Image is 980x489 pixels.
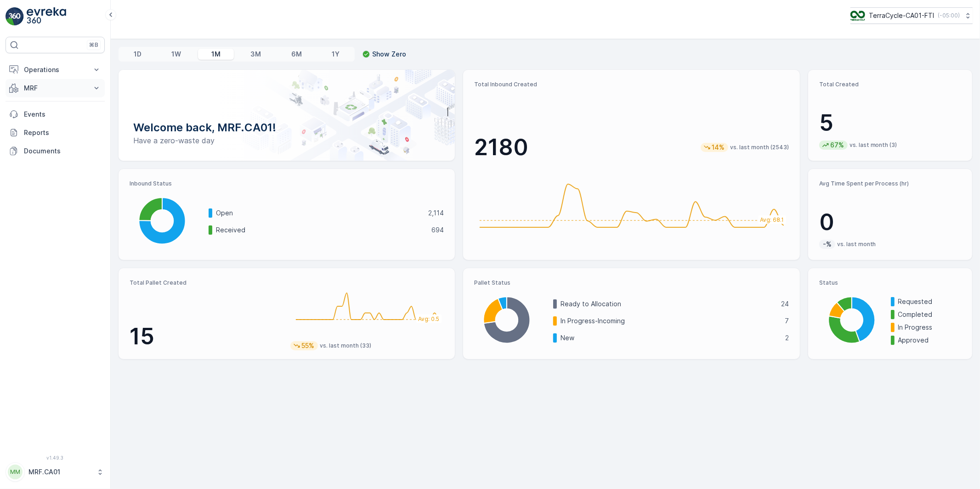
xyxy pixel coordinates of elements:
a: Reports [6,124,105,142]
p: Avg Time Spent per Process (hr) [819,180,961,187]
p: Show Zero [372,50,406,59]
div: MM [8,465,23,479]
p: vs. last month (3) [850,141,897,149]
p: MRF [24,84,86,93]
p: Approved [898,336,961,345]
p: Ready to Allocation [561,299,775,309]
p: Received [216,225,425,235]
p: 6M [291,50,302,59]
p: ( -05:00 ) [938,12,960,19]
button: Operations [6,61,105,79]
p: 1M [211,50,221,59]
p: Open [216,208,422,218]
a: Documents [6,142,105,160]
p: Inbound Status [130,180,444,187]
p: In Progress-Incoming [561,316,778,326]
p: 7 [785,316,789,326]
p: 14% [711,143,725,152]
p: 1W [171,50,181,59]
p: 2,114 [428,208,444,218]
p: Status [819,279,961,287]
p: vs. last month [837,241,876,248]
img: logo_light-DOdMpM7g.png [27,7,66,26]
p: 1Y [332,50,340,59]
p: 2180 [474,134,528,161]
p: Total Pallet Created [130,279,283,287]
span: v 1.49.3 [6,455,105,461]
p: 55% [300,341,315,350]
p: Reports [24,128,101,137]
p: Events [24,110,101,119]
p: Requested [898,297,961,306]
p: Operations [24,65,86,74]
p: 694 [431,225,444,235]
p: TerraCycle-CA01-FTI [869,11,934,20]
p: 15 [130,323,283,350]
p: Welcome back, MRF.CA01! [133,120,440,135]
p: In Progress [898,323,961,332]
p: 24 [781,299,789,309]
button: MRF [6,79,105,97]
p: vs. last month (2543) [730,144,789,151]
p: New [561,333,779,343]
a: Events [6,105,105,124]
p: Have a zero-waste day [133,135,440,146]
button: TerraCycle-CA01-FTI(-05:00) [850,7,973,24]
img: TC_BVHiTW6.png [850,11,865,21]
p: 3M [250,50,261,59]
p: Completed [898,310,961,319]
p: Documents [24,146,101,156]
p: 5 [819,109,961,137]
p: ⌘B [89,41,98,49]
p: Pallet Status [474,279,788,287]
button: MMMRF.CA01 [6,462,105,482]
p: 0 [819,208,961,236]
p: 2 [785,333,789,343]
img: logo [6,7,24,26]
p: Total Inbound Created [474,81,788,88]
p: 1D [134,50,142,59]
p: vs. last month (33) [320,342,371,349]
p: MRF.CA01 [28,467,92,477]
p: Total Created [819,81,961,88]
p: 67% [829,141,845,150]
p: -% [822,240,833,249]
